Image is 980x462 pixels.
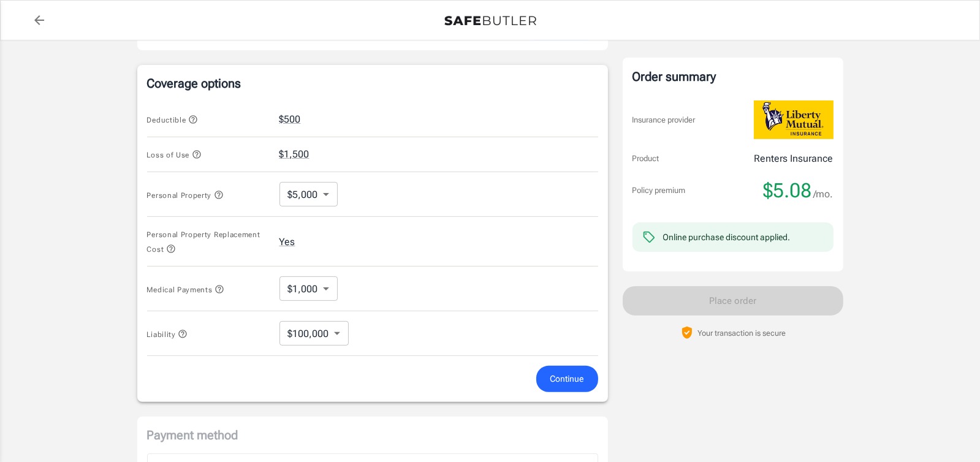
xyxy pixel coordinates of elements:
button: Loss of Use [147,147,202,162]
span: Deductible [147,116,199,124]
p: Policy premium [632,184,686,197]
div: $5,000 [279,182,338,206]
span: $5.08 [764,178,812,203]
p: Your transaction is secure [698,327,786,339]
button: Deductible [147,112,199,127]
span: Continue [550,371,584,387]
a: back to quotes [27,8,51,32]
span: Medical Payments [147,286,225,294]
img: Liberty Mutual [754,100,834,139]
span: Personal Property [147,191,224,200]
button: $500 [279,112,301,127]
button: Liability [147,327,188,341]
p: Renters Insurance [754,151,834,166]
button: Personal Property [147,187,224,202]
span: Personal Property Replacement Cost [147,230,260,254]
span: Loss of Use [147,151,202,159]
img: Back to quotes [444,16,536,26]
button: $1,500 [279,147,310,162]
div: $100,000 [279,321,349,346]
div: $1,000 [279,276,338,301]
p: Coverage options [147,75,598,92]
button: Medical Payments [147,282,225,297]
span: /mo. [814,186,834,203]
span: Liability [147,330,188,339]
button: Continue [536,366,598,392]
button: Personal Property Replacement Cost [147,227,270,256]
div: Order summary [632,67,834,86]
button: Yes [279,235,295,249]
div: Online purchase discount applied. [663,231,791,243]
p: Insurance provider [632,114,696,126]
p: Product [632,153,659,165]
